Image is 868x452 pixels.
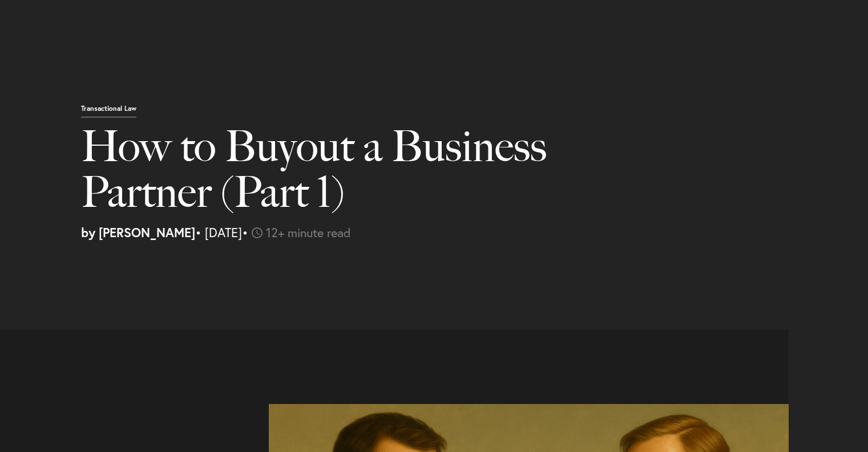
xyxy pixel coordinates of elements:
span: • [242,224,248,241]
img: icon-time-light.svg [252,227,263,238]
span: 12+ minute read [266,224,351,241]
p: • [DATE] [81,226,859,239]
h1: How to Buyout a Business Partner (Part 1) [81,123,626,226]
strong: by [PERSON_NAME] [81,224,195,241]
p: Transactional Law [81,105,136,118]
